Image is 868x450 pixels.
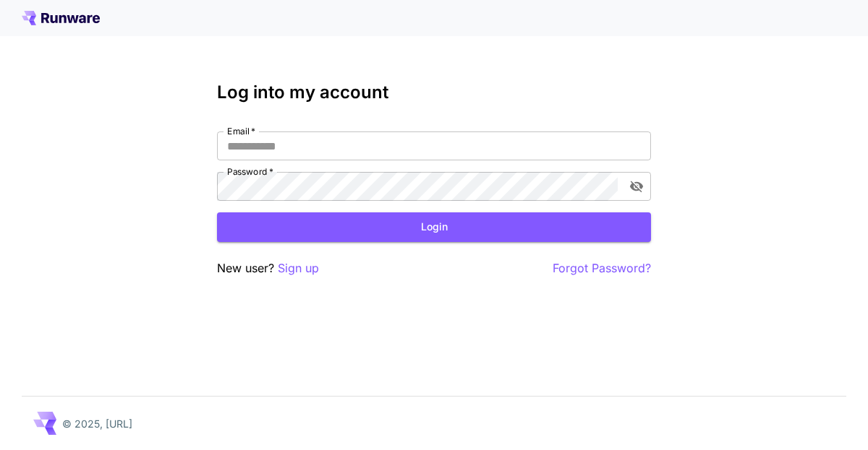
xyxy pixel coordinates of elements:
button: Forgot Password? [553,259,651,277]
label: Email [227,125,255,137]
button: Sign up [278,259,319,277]
label: Password [227,165,273,178]
h3: Log into my account [217,82,651,103]
button: toggle password visibility [624,173,650,199]
button: Login [217,212,651,242]
p: New user? [217,259,319,277]
p: © 2025, [URL] [62,416,132,431]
